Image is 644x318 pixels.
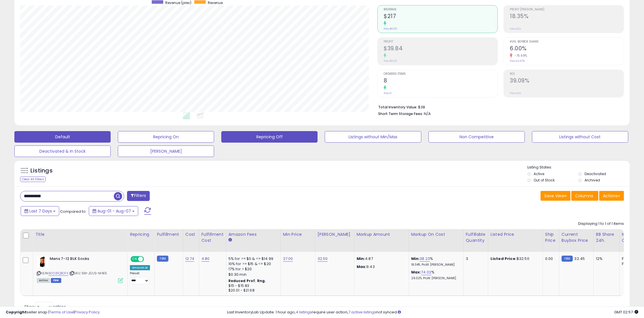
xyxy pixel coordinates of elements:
div: ASIN: [37,256,123,282]
small: Prev: 24.67% [510,59,525,63]
span: Revenue [384,8,497,11]
span: 32.45 [574,256,585,261]
small: Prev: N/A [510,91,521,95]
button: Save View [541,191,570,201]
span: 2025-08-15 02:57 GMT [614,309,638,315]
span: ON [131,257,138,262]
a: 38.23 [420,256,430,262]
p: 9.43 [357,264,404,269]
div: Fulfillment [157,231,180,237]
div: Markup on Cost [411,231,461,237]
a: 7 active listings [348,309,376,315]
div: FBM: 1 [622,261,641,267]
button: Repricing On [118,131,214,143]
div: Last InventoryLab Update: 1 hour ago, require user action, not synced. [227,310,638,315]
a: 4 listings [296,309,312,315]
small: FBM [157,256,168,262]
div: Fulfillment Cost [201,231,224,244]
button: Aug-01 - Aug-07 [89,206,138,216]
h5: Listings [30,167,53,175]
b: Reduced Prof. Rng. [228,278,266,283]
div: Amazon AI [130,265,150,270]
a: Terms of Use [49,309,74,315]
div: 12% [596,256,615,261]
div: Preset: [130,271,150,284]
div: 5% for >= $0 & <= $14.99 [228,256,276,261]
span: ROI [510,72,624,76]
div: Displaying 1 to 1 of 1 items [578,221,624,227]
a: Privacy Policy [74,309,100,315]
div: Min Price [283,231,313,237]
button: Actions [599,191,624,201]
small: Prev: 0 [384,91,392,95]
div: $20.01 - $21.68 [228,288,276,293]
a: 74.02 [421,269,431,275]
p: Listing States: [527,165,630,170]
strong: Max: [357,264,367,269]
button: [PERSON_NAME] [118,145,214,157]
a: 32.50 [318,256,328,262]
div: FBA: 1 [622,256,641,261]
span: Profit [384,40,497,43]
span: Avg. Buybox Share [510,40,624,43]
th: The percentage added to the cost of goods (COGS) that forms the calculator for Min & Max prices. [409,229,463,252]
h2: 18.35% [510,13,624,21]
div: Listed Price [491,231,540,237]
div: 3 [466,256,484,261]
button: Filters [127,191,149,201]
b: Listed Price: [491,256,517,261]
div: $15 - $15.83 [228,283,276,288]
b: Min: [411,256,420,261]
div: Repricing [130,231,152,237]
button: Deactivated & In Stock [14,145,111,157]
a: 12.74 [185,256,195,262]
a: 4.80 [201,256,210,262]
div: [PERSON_NAME] [318,231,352,237]
div: % [411,270,459,280]
div: Fulfillable Quantity [466,231,486,244]
div: Num of Comp. [622,231,643,244]
button: Listings without Min/Max [325,131,421,143]
p: 18.04% Profit [PERSON_NAME] [411,263,459,267]
h2: 8 [384,77,497,85]
span: Columns [575,193,593,199]
button: Non Competitive [428,131,525,143]
a: B0081QBOFK [49,271,68,276]
div: $32.50 [491,256,538,261]
button: Listings without Cost [532,131,628,143]
small: Prev: N/A [510,27,521,30]
span: Aug-01 - Aug-07 [97,208,131,214]
span: FBM [51,278,61,283]
button: Columns [571,191,598,201]
strong: Min: [357,256,365,261]
h2: $217 [384,13,497,21]
span: | SKU: 5M-JCUS-M4E5 [69,271,107,275]
span: Last 7 Days [29,208,52,214]
span: All listings currently available for purchase on Amazon [37,278,50,283]
div: Amazon Fees [228,231,278,237]
label: Archived [585,178,600,183]
h2: 39.09% [510,77,624,85]
div: Markup Amount [357,231,406,237]
div: Clear All Filters [20,177,46,182]
div: seller snap | | [6,310,100,315]
p: 29.02% Profit [PERSON_NAME] [411,276,459,280]
small: Prev: $0.00 [384,27,397,30]
span: Ordered Items [384,72,497,76]
small: FBM [562,256,573,262]
h2: $39.84 [384,45,497,53]
strong: Copyright [6,309,27,315]
div: Cost [185,231,197,237]
b: Total Inventory Value: [378,105,417,110]
span: OFF [143,257,152,262]
span: Revenue [208,0,223,5]
span: Compared to: [60,209,86,214]
span: Show: entries [24,304,66,309]
div: % [411,256,459,267]
span: Revenue (prev) [165,0,191,5]
button: Repricing Off [221,131,318,143]
img: 41dXHcS6zLL._SL40_.jpg [37,256,48,268]
b: Max: [411,269,421,275]
h2: 6.00% [510,45,624,53]
button: Last 7 Days [21,206,59,216]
